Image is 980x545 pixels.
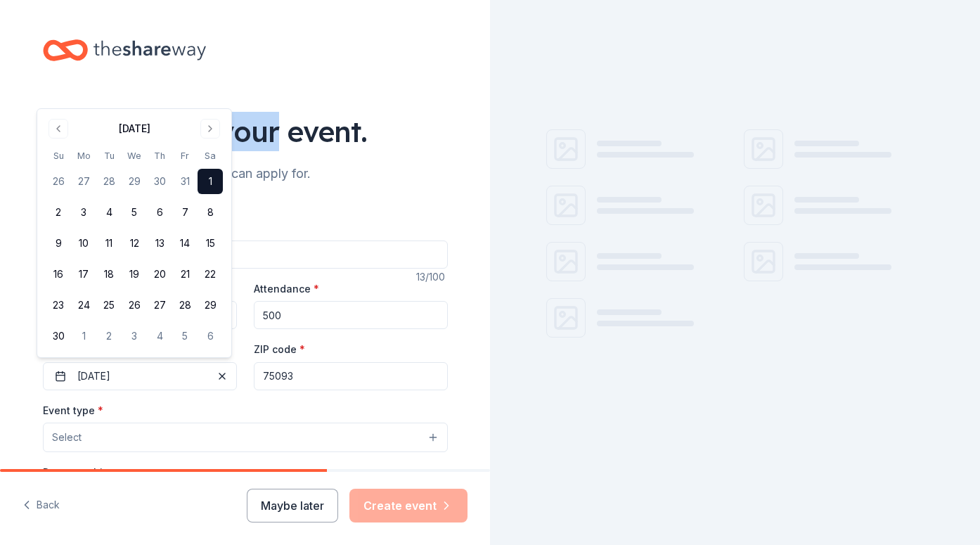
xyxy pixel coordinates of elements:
button: 22 [198,262,223,287]
button: 15 [198,231,223,256]
button: 26 [46,169,71,194]
button: 23 [46,293,71,318]
label: Demographic [43,466,108,480]
button: 26 [122,293,147,318]
button: 27 [147,293,172,318]
button: 27 [71,169,96,194]
button: [DATE] [43,362,237,390]
div: We'll find in-kind donations you can apply for. [43,162,448,185]
button: 5 [122,200,147,225]
button: 1 [198,169,223,194]
button: 2 [46,200,71,225]
button: 30 [147,169,172,194]
button: 28 [96,169,122,194]
div: [DATE] [119,120,150,137]
input: 12345 (U.S. only) [254,362,448,390]
button: 20 [147,262,172,287]
button: 24 [71,293,96,318]
button: 19 [122,262,147,287]
button: 16 [46,262,71,287]
th: Wednesday [122,148,147,163]
button: 21 [172,262,198,287]
th: Sunday [46,148,71,163]
button: 29 [198,293,223,318]
button: 14 [172,231,198,256]
label: ZIP code [254,342,305,357]
button: 28 [172,293,198,318]
div: Tell us about your event. [43,112,448,151]
button: 29 [122,169,147,194]
button: 13 [147,231,172,256]
button: Maybe later [247,489,338,522]
th: Friday [172,148,198,163]
button: Back [22,491,60,520]
button: 3 [122,323,147,349]
label: Attendance [254,282,319,296]
button: 2 [96,323,122,349]
button: 6 [147,200,172,225]
span: Select [52,429,82,446]
button: 5 [172,323,198,349]
button: 4 [96,200,122,225]
button: 8 [198,200,223,225]
button: 9 [46,231,71,256]
button: Go to previous month [49,119,68,139]
button: 3 [71,200,96,225]
button: Select [43,423,448,452]
button: 7 [172,200,198,225]
button: 30 [46,323,71,349]
button: Go to next month [200,119,220,139]
button: 31 [172,169,198,194]
button: 18 [96,262,122,287]
label: Event type [43,404,103,418]
button: 12 [122,231,147,256]
th: Tuesday [96,148,122,163]
input: Spring Fundraiser [43,241,448,269]
button: 10 [71,231,96,256]
input: 20 [254,301,448,329]
button: 6 [198,323,223,349]
th: Thursday [147,148,172,163]
button: 25 [96,293,122,318]
button: 1 [71,323,96,349]
button: 4 [147,323,172,349]
button: 11 [96,231,122,256]
th: Monday [71,148,96,163]
button: 17 [71,262,96,287]
th: Saturday [198,148,223,163]
div: 13 /100 [416,269,448,286]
